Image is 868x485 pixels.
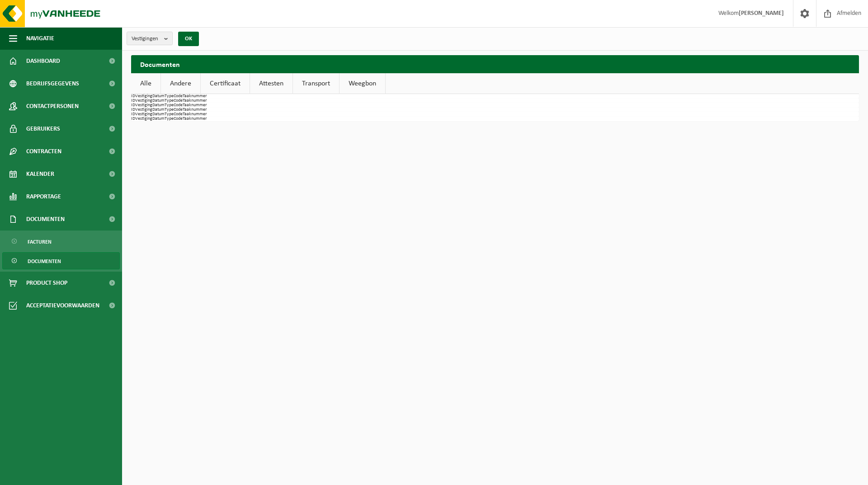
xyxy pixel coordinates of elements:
a: Weegbon [340,73,385,94]
th: Datum [152,99,165,103]
span: Acceptatievoorwaarden [26,294,99,317]
th: Type [165,103,174,108]
th: Datum [152,117,165,121]
span: Gebruikers [26,118,60,140]
a: Alle [131,73,160,94]
span: Bedrijfsgegevens [26,72,79,95]
th: Datum [152,108,165,112]
th: Vestiging [135,112,152,117]
th: Code [174,94,183,99]
th: Code [174,99,183,103]
th: Vestiging [135,117,152,121]
a: Transport [293,73,339,94]
th: Taaknummer [183,108,207,112]
th: ID [131,103,135,108]
th: ID [131,94,135,99]
th: Code [174,103,183,108]
a: Andere [161,73,200,94]
span: Documenten [26,208,65,231]
th: Taaknummer [183,94,207,99]
th: Type [165,108,174,112]
th: Code [174,108,183,112]
th: ID [131,117,135,121]
span: Navigatie [26,27,54,50]
th: Datum [152,103,165,108]
th: Code [174,117,183,121]
a: Facturen [2,233,120,250]
span: Contracten [26,140,61,163]
span: Vestigingen [132,32,160,46]
th: Datum [152,112,165,117]
th: Taaknummer [183,117,207,121]
th: ID [131,108,135,112]
h2: Documenten [131,55,859,73]
span: Documenten [28,253,61,270]
th: Type [165,112,174,117]
th: Code [174,112,183,117]
strong: [PERSON_NAME] [739,10,784,17]
a: Attesten [250,73,292,94]
a: Documenten [2,252,120,269]
th: ID [131,99,135,103]
th: Taaknummer [183,99,207,103]
th: Vestiging [135,108,152,112]
th: Datum [152,94,165,99]
button: OK [178,32,199,46]
th: Type [165,99,174,103]
button: Vestigingen [127,32,173,45]
span: Contactpersonen [26,95,79,118]
th: Type [165,94,174,99]
th: Vestiging [135,94,152,99]
th: Type [165,117,174,121]
th: Vestiging [135,103,152,108]
a: Certificaat [201,73,250,94]
span: Facturen [28,233,52,250]
th: ID [131,112,135,117]
span: Kalender [26,163,54,185]
span: Dashboard [26,50,60,72]
th: Vestiging [135,99,152,103]
th: Taaknummer [183,103,207,108]
span: Product Shop [26,272,67,294]
th: Taaknummer [183,112,207,117]
span: Rapportage [26,185,61,208]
